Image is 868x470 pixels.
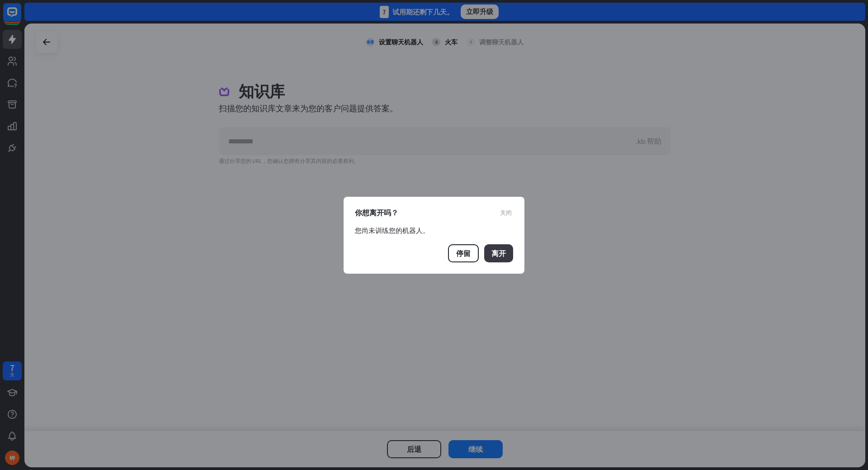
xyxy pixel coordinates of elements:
[491,249,506,258] font: 离开
[500,209,512,215] font: 关闭
[448,244,479,262] button: 停留
[355,208,398,217] font: 你想离开吗？
[456,249,471,258] font: 停留
[484,244,513,262] button: 离开
[355,226,429,235] font: 您尚未训练您的机器人。
[7,4,34,31] button: 打开 LiveChat 聊天小部件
